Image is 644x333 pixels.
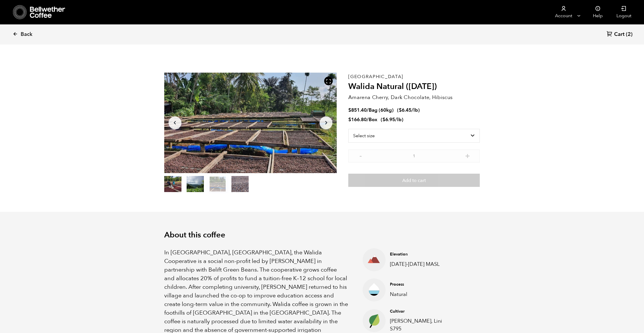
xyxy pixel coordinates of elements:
[369,116,377,123] span: Box
[21,31,32,38] span: Back
[348,107,351,113] span: $
[614,31,624,38] span: Cart
[390,291,450,298] p: Natural
[411,107,418,113] span: /lb
[348,94,480,101] p: Amarena Cherry, Dark Chocolate, Hibiscus
[367,107,369,113] span: /
[607,31,633,38] a: Cart (2)
[382,116,395,123] bdi: 6.95
[464,152,471,158] button: +
[395,116,402,123] span: /lb
[390,317,450,333] p: [PERSON_NAME], Lini S795
[390,260,450,268] p: [DATE]-[DATE] MASL
[348,107,367,113] bdi: 851.40
[367,116,369,123] span: /
[348,116,351,123] span: $
[164,231,480,240] h2: About this coffee
[397,107,420,113] span: ( )
[399,107,411,113] bdi: 6.45
[369,107,394,113] span: Bag (60kg)
[348,116,367,123] bdi: 166.80
[381,116,403,123] span: ( )
[399,107,402,113] span: $
[357,152,364,158] button: -
[626,31,633,38] span: (2)
[348,82,480,92] h2: Walida Natural ([DATE])
[390,282,450,287] h4: Process
[390,251,450,257] h4: Elevation
[390,309,450,314] h4: Cultivar
[382,116,385,123] span: $
[348,174,480,187] button: Add to cart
